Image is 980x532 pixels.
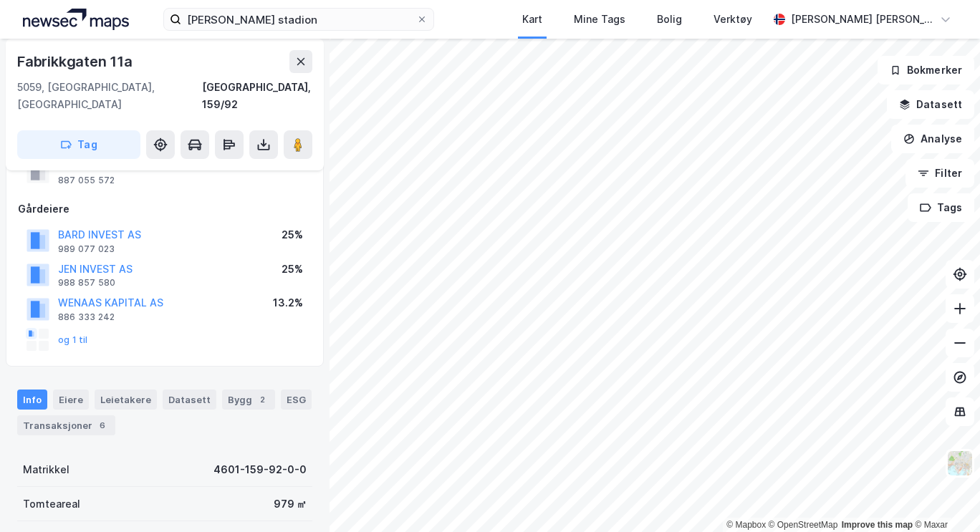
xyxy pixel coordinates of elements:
div: 25% [282,226,303,243]
div: 989 077 023 [58,243,115,255]
div: 25% [282,261,303,278]
div: 988 857 580 [58,277,115,289]
button: Tags [908,193,974,222]
div: Bolig [657,11,682,28]
div: Mine Tags [574,11,625,28]
a: Improve this map [842,520,913,530]
div: Kart [522,11,542,28]
div: Fabrikkgaten 11a [17,50,135,73]
a: Mapbox [726,520,766,530]
div: Eiere [53,390,89,410]
div: [GEOGRAPHIC_DATA], 159/92 [202,79,312,113]
div: Info [17,390,47,410]
div: 5059, [GEOGRAPHIC_DATA], [GEOGRAPHIC_DATA] [17,79,202,113]
input: Søk på adresse, matrikkel, gårdeiere, leietakere eller personer [181,9,415,30]
div: [PERSON_NAME] [PERSON_NAME] [791,11,934,28]
img: Z [946,450,974,477]
div: 979 ㎡ [274,495,307,513]
div: ESG [281,390,312,410]
div: Gårdeiere [18,200,312,218]
div: 886 333 242 [58,311,115,323]
img: logo.a4113a55bc3d86da70a041830d287a7e.svg [23,9,129,30]
div: 887 055 572 [58,175,115,186]
div: Leietakere [95,390,157,410]
div: Tomteareal [23,495,80,513]
a: OpenStreetMap [769,520,838,530]
div: Transaksjoner [17,415,115,435]
button: Analyse [891,125,974,153]
button: Bokmerker [878,56,974,84]
div: 4601-159-92-0-0 [213,461,307,478]
div: 6 [95,418,110,432]
div: Bygg [222,390,275,410]
div: Matrikkel [23,461,69,478]
iframe: Chat Widget [908,463,980,532]
button: Filter [905,159,974,188]
div: 2 [255,392,269,407]
button: Tag [17,130,140,159]
div: Verktøy [714,11,752,28]
div: Datasett [163,390,216,410]
div: Kontrollprogram for chat [908,463,980,532]
div: 13.2% [273,294,303,311]
button: Datasett [887,90,974,119]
